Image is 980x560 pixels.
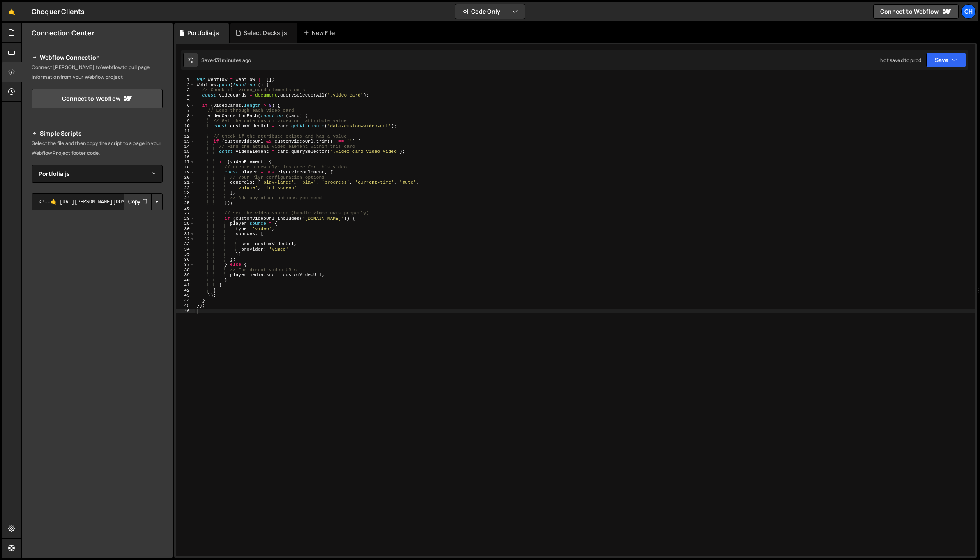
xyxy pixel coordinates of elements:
[176,237,195,242] div: 32
[176,242,195,247] div: 33
[176,262,195,267] div: 37
[176,226,195,232] div: 30
[124,193,152,210] button: Copy
[176,108,195,113] div: 7
[32,129,163,138] h2: Simple Scripts
[176,200,195,206] div: 25
[176,129,195,134] div: 11
[32,193,163,210] textarea: <!--🤙 [URL][PERSON_NAME][DOMAIN_NAME]> <script>document.addEventListener("DOMContentLoaded", func...
[176,175,195,180] div: 20
[201,57,251,64] div: Saved
[176,211,195,216] div: 27
[124,193,163,210] div: Button group with nested dropdown
[32,224,163,298] iframe: YouTube video player
[176,206,195,211] div: 26
[176,247,195,252] div: 34
[32,7,85,16] div: Choquer Clients
[32,28,94,37] h2: Connection Center
[176,88,195,93] div: 3
[176,93,195,98] div: 4
[176,257,195,263] div: 36
[176,267,195,273] div: 38
[32,303,163,377] iframe: YouTube video player
[176,83,195,88] div: 2
[961,4,976,19] a: Ch
[32,138,163,158] p: Select the file and then copy the script to a page in your Webflow Project footer code.
[176,144,195,150] div: 14
[176,216,195,221] div: 28
[176,293,195,298] div: 43
[176,139,195,144] div: 13
[455,4,525,19] button: Code Only
[926,53,966,67] button: Save
[176,154,195,160] div: 16
[176,113,195,119] div: 8
[32,89,163,108] a: Connect to Webflow
[176,231,195,237] div: 31
[187,29,219,37] div: Portfolia.js
[873,4,959,19] a: Connect to Webflow
[176,298,195,304] div: 44
[176,149,195,154] div: 15
[176,165,195,170] div: 18
[176,252,195,257] div: 35
[176,103,195,108] div: 6
[176,77,195,83] div: 1
[176,283,195,288] div: 41
[176,303,195,309] div: 45
[304,29,338,37] div: New File
[176,118,195,124] div: 9
[244,29,287,37] div: Select Decks.js
[32,53,163,62] h2: Webflow Connection
[176,98,195,103] div: 5
[176,221,195,226] div: 29
[216,57,251,64] div: 31 minutes ago
[176,159,195,165] div: 17
[176,288,195,293] div: 42
[176,134,195,139] div: 12
[176,185,195,191] div: 22
[176,272,195,278] div: 39
[176,180,195,185] div: 21
[176,190,195,196] div: 23
[32,62,163,82] p: Connect [PERSON_NAME] to Webflow to pull page information from your Webflow project
[176,170,195,175] div: 19
[176,196,195,201] div: 24
[880,57,921,64] div: Not saved to prod
[176,124,195,129] div: 10
[2,2,22,21] a: 🤙
[176,309,195,314] div: 46
[176,278,195,283] div: 40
